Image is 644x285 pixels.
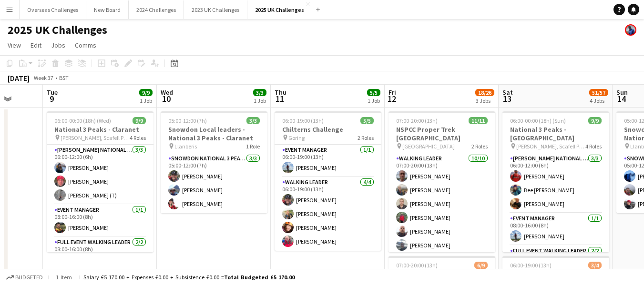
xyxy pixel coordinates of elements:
span: Comms [75,41,96,49]
div: [DATE] [8,73,30,83]
span: 1 item [52,274,75,281]
button: 2025 UK Challenges [247,0,312,19]
a: Jobs [47,39,69,51]
button: 2024 Challenges [129,0,184,19]
button: Overseas Challenges [20,0,86,19]
span: Edit [31,41,41,49]
a: Comms [71,39,100,51]
a: View [4,39,25,51]
span: Week 37 [31,74,55,81]
div: BST [59,74,69,81]
button: Budgeted [5,272,44,283]
div: Salary £5 170.00 + Expenses £0.00 + Subsistence £0.00 = [83,274,295,281]
span: Total Budgeted £5 170.00 [224,274,295,281]
app-user-avatar: Andy Baker [625,24,636,36]
button: New Board [86,0,129,19]
span: Budgeted [15,274,43,281]
span: View [8,41,21,49]
span: Jobs [51,41,65,49]
button: 2023 UK Challenges [184,0,247,19]
h1: 2025 UK Challenges [8,23,107,37]
a: Edit [27,39,45,51]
